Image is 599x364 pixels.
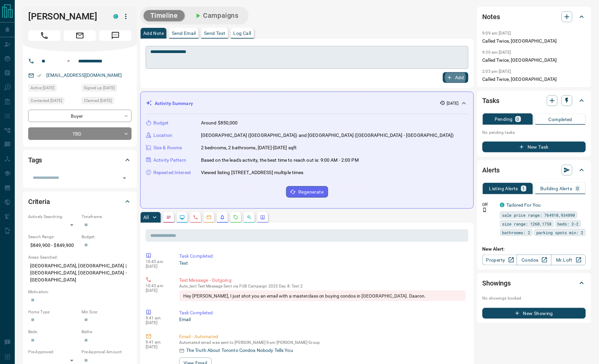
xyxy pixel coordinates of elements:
p: Building Alerts [541,186,572,191]
p: Location [153,132,172,139]
p: All [143,215,149,220]
p: Email [179,316,466,323]
p: $849,900 - $849,900 [28,240,78,251]
p: Pending [495,117,513,121]
p: Beds: [28,329,78,335]
span: size range: 1260,1758 [502,220,552,227]
div: Showings [483,275,586,291]
p: Automated email was sent to [PERSON_NAME] from [PERSON_NAME] Group [179,341,466,345]
p: No showings booked [483,295,586,301]
p: [DATE] [146,288,169,293]
button: New Showing [483,308,586,319]
p: Called Twice, [GEOGRAPHIC_DATA] [483,38,586,45]
div: Tue Oct 07 2025 [82,97,132,106]
h2: Tasks [483,95,499,106]
p: 1 [522,186,525,191]
svg: Opportunities [247,215,252,220]
p: 9:09 am [DATE] [483,31,511,36]
p: New Alert: [483,246,586,253]
button: Open [120,173,129,183]
span: Active [DATE] [31,85,54,91]
p: [DATE] [146,321,169,325]
span: Signed up [DATE] [84,85,115,91]
p: Task Completed [179,253,466,260]
span: beds: 2-2 [558,220,579,227]
p: Motivation: [28,289,132,295]
p: 0 [577,186,579,191]
p: Activity Summary [155,100,193,107]
p: 2:03 pm [DATE] [483,69,511,74]
div: Tags [28,152,132,168]
p: Home Type: [28,309,78,315]
h2: Criteria [28,196,50,207]
p: Log Call [234,31,251,36]
button: Campaigns [187,10,245,21]
p: Called Twice, [GEOGRAPHIC_DATA] [483,76,586,83]
h1: [PERSON_NAME] [28,11,103,22]
span: Message [99,30,132,41]
p: 9:41 am [146,340,169,345]
button: Open [64,57,72,65]
h2: Showings [483,278,511,289]
p: Based on the lead's activity, the best time to reach out is: 9:00 AM - 2:00 PM [201,157,359,164]
svg: Email Verified [37,73,42,78]
p: [GEOGRAPHIC_DATA] ([GEOGRAPHIC_DATA]) and [GEOGRAPHIC_DATA] ([GEOGRAPHIC_DATA] - [GEOGRAPHIC_DATA]) [201,132,454,139]
p: 0 [517,117,519,121]
p: Add Note [143,31,164,36]
p: Off [483,202,496,208]
a: Condos [517,255,551,265]
svg: Requests [233,215,239,220]
p: 9:41 am [146,316,169,321]
p: Size & Rooms [153,144,182,151]
p: Pre-Approved: [28,349,78,355]
p: Budget: [82,234,132,240]
p: Send Email [172,31,196,36]
p: 2 bedrooms, 2 bathrooms, [DATE]-[DATE] sqft [201,144,297,151]
div: Activity Summary[DATE] [146,97,468,110]
p: Baths: [82,329,132,335]
div: Tue Oct 07 2025 [28,84,78,94]
p: Search Range: [28,234,78,240]
h2: Notes [483,11,500,22]
a: [EMAIL_ADDRESS][DOMAIN_NAME] [46,72,122,78]
p: Email - Automated [179,333,466,341]
p: 10:43 am [146,283,169,288]
span: sale price range: 764910,934890 [502,212,575,218]
svg: Listing Alerts [220,215,225,220]
a: Mr.Loft [551,255,586,265]
p: Budget [153,119,169,126]
div: Sat Sep 06 2025 [82,84,132,94]
p: Task Completed [179,309,466,316]
p: Activity Pattern [153,157,186,164]
svg: Agent Actions [260,215,265,220]
span: Contacted [DATE] [31,97,62,104]
p: [DATE] [146,264,169,269]
span: Claimed [DATE] [84,97,112,104]
p: Pre-Approval Amount: [82,349,132,355]
div: Hey [PERSON_NAME], I just shot you an email with a masterclass on buying condos in [GEOGRAPHIC_DA... [179,291,466,301]
p: Text Message Sent via FUB Campaign 2025 Day 8: Text 2 [179,284,466,289]
div: Notes [483,9,586,25]
div: Tue Oct 07 2025 [28,97,78,106]
span: Email [64,30,96,41]
p: Completed [549,117,572,122]
div: Criteria [28,194,132,210]
p: Timeframe: [82,214,132,220]
span: auto_text [179,284,197,289]
p: Min Size: [82,309,132,315]
p: Called Twice, [GEOGRAPHIC_DATA] [483,57,586,64]
button: New Task [483,142,586,152]
h2: Alerts [483,165,500,175]
button: Add [443,72,468,83]
p: Text [179,260,466,267]
p: [GEOGRAPHIC_DATA], [GEOGRAPHIC_DATA] | [GEOGRAPHIC_DATA], [GEOGRAPHIC_DATA] - [GEOGRAPHIC_DATA] [28,260,132,285]
svg: Push Notification Only [483,208,487,212]
p: The Truth About Toronto Condos Nobody Tells You [186,347,293,354]
p: Repeated Interest [153,169,191,176]
p: Areas Searched: [28,254,132,260]
p: [DATE] [146,345,169,350]
p: 9:30 am [DATE] [483,50,511,55]
button: Timeline [144,10,185,21]
p: 10:43 am [146,259,169,264]
p: No pending tasks [483,127,586,138]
